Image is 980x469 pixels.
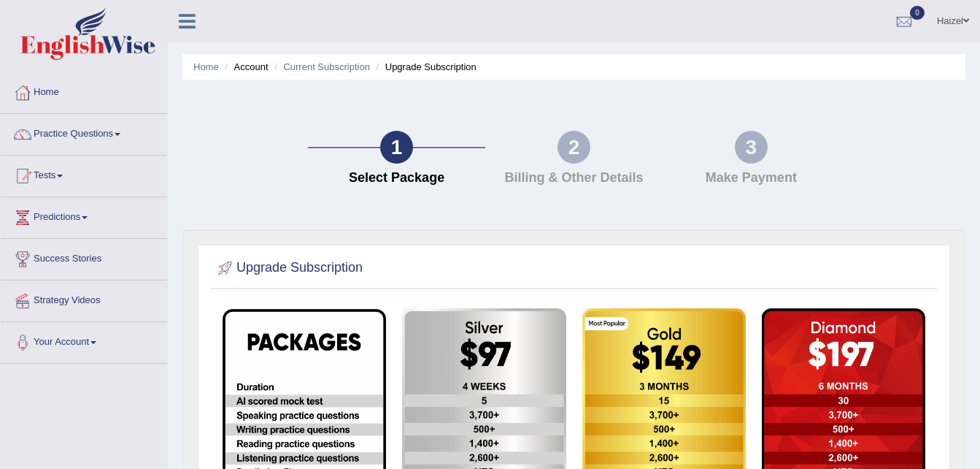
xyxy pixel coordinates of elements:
div: 3 [735,131,768,164]
a: Success Stories [1,239,167,275]
a: Current Subscription [283,61,370,72]
a: Tests [1,156,167,192]
a: Your Account [1,322,167,359]
a: Home [193,61,219,72]
h4: Make Payment [670,171,833,186]
a: Predictions [1,197,167,234]
a: Practice Questions [1,114,167,150]
div: 1 [380,131,413,164]
h4: Billing & Other Details [493,171,655,186]
a: Home [1,72,167,109]
li: Account [221,60,268,74]
div: 2 [557,131,590,164]
h2: Upgrade Subscription [215,257,363,279]
li: Upgrade Subscription [373,60,477,74]
span: 0 [910,6,925,20]
h4: Select Package [315,171,478,186]
a: Strategy Videos [1,281,167,317]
